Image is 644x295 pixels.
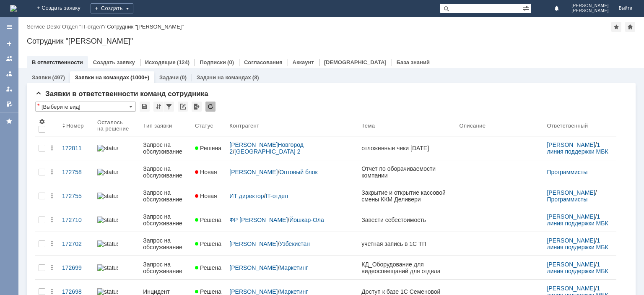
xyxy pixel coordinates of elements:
[361,145,452,151] div: отложенные чеки [DATE]
[547,196,587,203] a: Программисты
[59,115,94,136] th: Номер
[94,115,140,136] th: Осталось на решение
[547,141,608,155] a: 1 линия поддержки МБК
[32,59,83,65] a: В ответственности
[140,256,192,279] a: Запрос на обслуживание
[547,261,608,274] a: 1 линия поддержки МБК
[289,217,324,223] a: Йошкар-Ола
[252,74,259,81] div: (8)
[192,235,226,252] a: Решена
[143,213,188,227] div: Запрос на обслуживание
[229,217,288,223] a: ФР [PERSON_NAME]
[229,264,278,271] a: [PERSON_NAME]
[140,102,150,112] div: Сохранить вид
[59,164,94,180] a: 172758
[547,123,588,129] div: Ответственный
[361,123,375,129] div: Тема
[229,288,355,295] div: /
[361,165,452,179] div: Отчет по оборачиваемости компании
[94,259,140,276] a: statusbar-100 (1).png
[177,59,190,65] div: (124)
[62,145,91,151] div: 172811
[97,240,118,247] img: statusbar-100 (1).png
[522,4,531,12] span: Расширенный поиск
[229,123,259,129] div: Контрагент
[94,235,140,252] a: statusbar-100 (1).png
[32,74,51,81] a: Заявки
[62,217,91,223] div: 172710
[143,288,188,295] div: Инцидент
[3,82,16,96] a: Мои заявки
[59,188,94,204] a: 172755
[3,37,16,50] a: Создать заявку
[547,237,595,244] a: [PERSON_NAME]
[279,240,310,247] a: Узбекистан
[229,288,278,295] a: [PERSON_NAME]
[39,118,45,125] span: Настройки
[547,189,613,203] div: /
[195,145,221,151] span: Решена
[324,59,387,65] a: [DEMOGRAPHIC_DATA]
[49,264,55,271] div: Действия
[229,141,305,155] a: [PERSON_NAME]Новгород 2
[229,141,355,155] div: /
[571,8,609,13] span: [PERSON_NAME]
[358,211,456,228] a: Завести себестоимость
[547,261,595,268] a: [PERSON_NAME]
[195,264,221,271] span: Решена
[229,264,355,271] div: /
[547,261,613,274] div: /
[358,184,456,208] a: Закрытие и открытие кассовой смены ККМ Деливери
[10,5,17,12] a: Перейти на домашнюю страницу
[229,193,355,199] div: /
[279,264,308,271] a: Маркетинг
[397,59,430,65] a: База знаний
[358,256,456,279] a: КД_Оборудование для видеосовещаний для отдела закупок
[62,193,91,199] div: 172755
[358,160,456,184] a: Отчет по оборачиваемости компании
[37,103,39,109] div: Настройки списка отличаются от сохраненных в виде
[35,90,208,98] span: Заявки в ответственности команд сотрудника
[59,140,94,157] a: 172811
[62,23,104,30] a: Отдел "IT-отдел"
[279,288,308,295] a: Маркетинг
[195,288,221,295] span: Решена
[625,22,635,32] div: Сделать домашней страницей
[97,288,118,295] img: statusbar-100 (1).png
[205,102,216,112] div: Обновлять список
[197,74,251,81] a: Задачи на командах
[164,102,174,112] div: Фильтрация...
[27,23,62,30] div: /
[192,102,202,112] div: Экспорт списка
[143,237,188,251] div: Запрос на обслуживание
[107,23,184,30] div: Сотрудник "[PERSON_NAME]"
[226,115,358,136] th: Контрагент
[62,240,91,247] div: 172702
[195,240,221,247] span: Решена
[140,184,192,208] a: Запрос на обслуживание
[195,217,221,223] span: Решена
[143,141,188,155] div: Запрос на обслуживание
[195,123,213,129] div: Статус
[140,232,192,256] a: Запрос на обслуживание
[279,169,317,175] a: Оптовый блок
[62,264,91,271] div: 172699
[27,23,59,30] a: Service Desk
[229,169,355,175] div: /
[97,264,118,271] img: statusbar-100 (1).png
[97,169,118,175] img: statusbar-100 (1).png
[94,188,140,204] a: statusbar-100 (1).png
[547,213,613,227] div: /
[49,217,55,223] div: Действия
[97,217,118,223] img: statusbar-100 (1).png
[192,164,226,180] a: Новая
[140,160,192,184] a: Запрос на обслуживание
[547,237,608,251] a: 1 линия поддержки МБК
[10,5,17,12] img: logo
[192,115,226,136] th: Статус
[229,193,264,199] a: ИТ директор
[244,59,283,65] a: Согласования
[140,115,192,136] th: Тип заявки
[229,169,278,175] a: [PERSON_NAME]
[143,123,172,129] div: Тип заявки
